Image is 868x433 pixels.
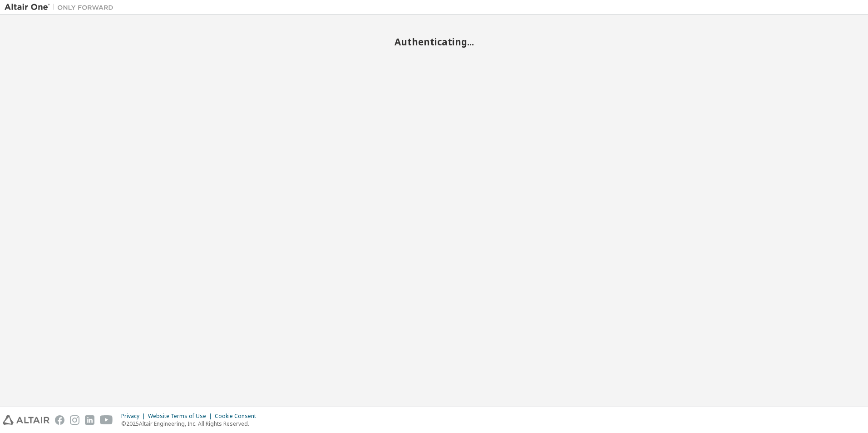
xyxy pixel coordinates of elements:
[100,415,113,425] img: youtube.svg
[3,415,49,425] img: altair_logo.svg
[55,415,64,425] img: facebook.svg
[5,3,118,12] img: Altair One
[121,420,261,428] p: © 2025 Altair Engineering, Inc. All Rights Reserved.
[5,36,863,48] h2: Authenticating...
[85,415,94,425] img: linkedin.svg
[121,413,148,420] div: Privacy
[148,413,215,420] div: Website Terms of Use
[215,413,261,420] div: Cookie Consent
[70,415,79,425] img: instagram.svg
